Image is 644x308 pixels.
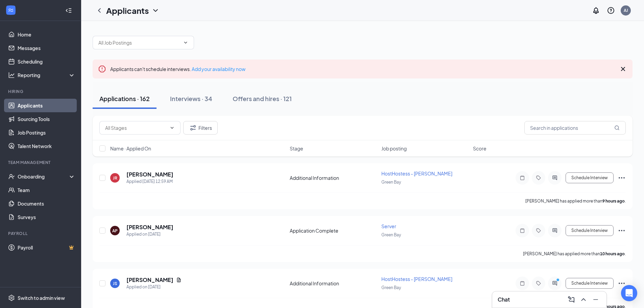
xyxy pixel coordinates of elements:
svg: Document [176,277,182,283]
a: Sourcing Tools [18,112,75,126]
svg: WorkstreamLogo [7,7,14,14]
svg: Settings [8,294,15,301]
svg: Filter [189,124,197,132]
div: Interviews · 34 [170,94,212,103]
svg: Note [518,228,526,233]
svg: ChevronUp [579,295,588,304]
button: Schedule Interview [566,225,614,236]
div: Open Intercom Messenger [621,285,637,301]
svg: ChevronDown [151,6,160,15]
svg: ChevronDown [183,40,188,45]
div: Applications · 162 [99,94,150,103]
div: JS [113,281,117,286]
span: Name · Applied On [110,145,151,152]
div: JR [113,175,117,181]
div: Switch to admin view [18,294,65,301]
h5: [PERSON_NAME] [126,276,173,284]
a: Home [18,28,75,41]
span: Green Bay [381,285,401,290]
a: Add your availability now [192,66,245,72]
div: AJ [624,7,628,13]
span: Green Bay [381,180,401,185]
button: ComposeMessage [566,294,577,305]
svg: Note [518,175,526,181]
svg: Cross [619,65,627,73]
a: Team [18,183,75,197]
svg: ChevronLeft [95,6,103,15]
div: Offers and hires · 121 [233,94,292,103]
h5: [PERSON_NAME] [126,223,173,231]
button: Schedule Interview [566,172,614,183]
svg: ComposeMessage [567,295,575,304]
a: Applicants [18,99,75,112]
span: Stage [290,145,303,152]
a: Talent Network [18,139,75,153]
svg: Tag [534,228,543,233]
div: Payroll [8,231,74,236]
div: Onboarding [18,173,70,180]
div: Additional Information [290,174,377,181]
span: Green Bay [381,232,401,237]
h1: Applicants [106,5,149,16]
div: Applied on [DATE] [126,231,173,238]
span: Score [473,145,486,152]
div: Reporting [18,72,76,78]
button: Filter Filters [183,121,218,135]
b: 9 hours ago [602,198,625,204]
div: Hiring [8,89,74,94]
span: HostHostess - [PERSON_NAME] [381,276,452,282]
svg: Note [518,281,526,286]
svg: PrimaryDot [555,278,563,283]
p: [PERSON_NAME] has applied more than . [523,251,626,257]
svg: Tag [534,281,543,286]
svg: Ellipses [618,279,626,287]
b: 10 hours ago [600,251,625,256]
a: Scheduling [18,55,75,68]
svg: Error [98,65,106,73]
span: Job posting [381,145,407,152]
a: Surveys [18,210,75,224]
a: Job Postings [18,126,75,139]
svg: Ellipses [618,174,626,182]
button: Schedule Interview [566,278,614,289]
svg: ActiveChat [551,175,559,181]
div: Additional Information [290,280,377,287]
a: Messages [18,41,75,55]
svg: ActiveChat [551,228,559,233]
div: AP [112,228,118,234]
input: All Stages [105,124,167,132]
div: Application Complete [290,227,377,234]
span: Applicants can't schedule interviews. [110,66,245,72]
h3: Chat [498,296,510,303]
svg: ChevronDown [169,125,175,131]
svg: Notifications [592,6,600,15]
span: HostHostess - [PERSON_NAME] [381,170,452,176]
div: Applied on [DATE] [126,284,182,290]
svg: Collapse [65,7,72,14]
input: Search in applications [524,121,626,135]
p: [PERSON_NAME] has applied more than . [525,198,626,204]
div: Team Management [8,160,74,165]
div: Applied [DATE] 12:59 AM [126,178,173,185]
svg: Tag [534,175,543,181]
a: Documents [18,197,75,210]
svg: ActiveChat [551,281,559,286]
svg: Minimize [592,295,600,304]
svg: QuestionInfo [607,6,615,15]
button: Minimize [590,294,601,305]
input: All Job Postings [98,39,180,46]
h5: [PERSON_NAME] [126,171,173,178]
svg: Analysis [8,72,15,78]
a: PayrollCrown [18,241,75,254]
button: ChevronUp [578,294,589,305]
svg: UserCheck [8,173,15,180]
svg: MagnifyingGlass [614,125,620,131]
svg: Ellipses [618,227,626,235]
span: Server [381,223,396,229]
